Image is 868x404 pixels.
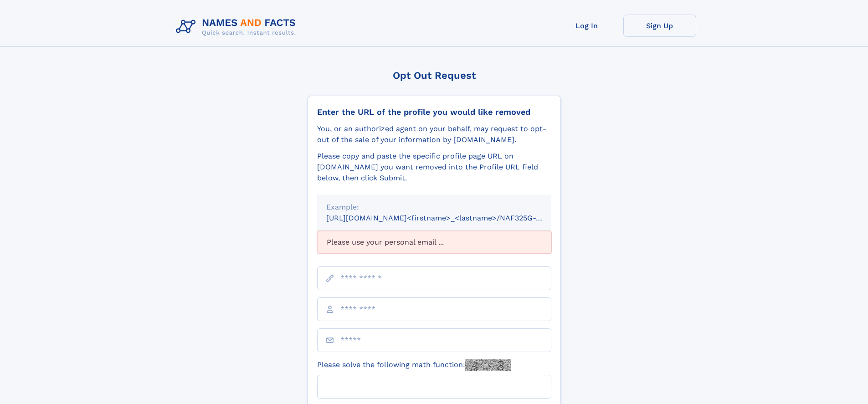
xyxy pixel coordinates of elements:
div: Enter the URL of the profile you would like removed [317,107,551,117]
div: Please copy and paste the specific profile page URL on [DOMAIN_NAME] you want removed into the Pr... [317,151,551,184]
a: Log In [550,15,623,37]
img: Logo Names and Facts [172,15,303,39]
a: Sign Up [623,15,696,37]
div: Please use your personal email ... [317,231,551,254]
div: You, or an authorized agent on your behalf, may request to opt-out of the sale of your informatio... [317,123,551,145]
small: [URL][DOMAIN_NAME]<firstname>_<lastname>/NAF325G-xxxxxxxx [326,214,569,222]
div: Example: [326,202,542,213]
div: Opt Out Request [308,70,561,81]
label: Please solve the following math function: [317,359,511,371]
